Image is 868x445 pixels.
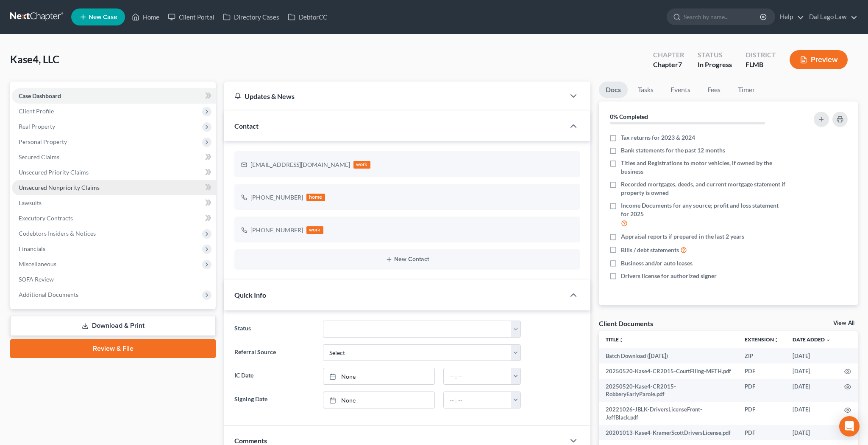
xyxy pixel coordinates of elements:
[599,402,738,425] td: 20221026-JBLK-DriversLicenseFront-JeffBlack.pdf
[19,260,56,268] span: Miscellaneous
[219,9,284,25] a: Directory Cases
[323,392,434,408] a: None
[738,363,786,379] td: PDF
[10,53,59,65] span: Kase4, LLC
[621,180,786,197] span: Recorded mortgages, deeds, and current mortgage statement if property is owned
[19,199,42,206] span: Lawsuits
[664,82,697,98] a: Events
[786,425,837,440] td: [DATE]
[19,123,55,130] span: Real Property
[12,149,216,165] a: Secured Claims
[12,88,216,104] a: Case Dashboard
[234,291,266,299] span: Quick Info
[621,272,717,280] span: Drivers license for authorized signer
[599,348,738,363] td: Batch Download ([DATE])
[786,379,837,402] td: [DATE]
[19,184,100,191] span: Unsecured Nonpriority Claims
[698,50,732,60] div: Status
[621,133,695,142] span: Tax returns for 2023 & 2024
[12,272,216,287] a: SOFA Review
[738,425,786,440] td: PDF
[19,230,96,237] span: Codebtors Insiders & Notices
[10,339,216,358] a: Review & File
[653,60,684,70] div: Chapter
[621,259,693,268] span: Business and/or auto leases
[12,165,216,180] a: Unsecured Priority Claims
[790,50,848,69] button: Preview
[599,425,738,440] td: 20201013-Kase4-KramerScottDriversLicense.pdf
[323,368,434,384] a: None
[230,391,319,408] label: Signing Date
[805,9,857,25] a: Dal Lago Law
[599,82,628,98] a: Docs
[19,276,54,283] span: SOFA Review
[89,14,117,20] span: New Case
[621,246,679,254] span: Bills / debt statements
[678,60,682,68] span: 7
[164,9,219,25] a: Client Portal
[606,336,624,343] a: Titleunfold_more
[128,9,164,25] a: Home
[833,320,854,326] a: View All
[19,291,78,298] span: Additional Documents
[306,226,323,234] div: work
[19,92,61,99] span: Case Dashboard
[19,138,67,145] span: Personal Property
[444,368,511,384] input: -- : --
[786,363,837,379] td: [DATE]
[234,122,259,130] span: Contact
[738,348,786,363] td: ZIP
[653,50,684,60] div: Chapter
[444,392,511,408] input: -- : --
[774,338,779,343] i: unfold_more
[738,379,786,402] td: PDF
[786,402,837,425] td: [DATE]
[621,201,786,218] span: Income Documents for any source; profit and loss statement for 2025
[610,113,648,120] strong: 0% Completed
[250,226,303,234] div: [PHONE_NUMBER]
[250,161,350,169] div: [EMAIL_ADDRESS][DOMAIN_NAME]
[745,336,779,343] a: Extensionunfold_more
[621,146,725,155] span: Bank statements for the past 12 months
[12,180,216,195] a: Unsecured Nonpriority Claims
[19,107,54,115] span: Client Profile
[826,338,831,343] i: expand_more
[10,316,216,336] a: Download & Print
[353,161,370,169] div: work
[698,60,732,70] div: In Progress
[746,50,776,60] div: District
[786,348,837,363] td: [DATE]
[19,245,45,252] span: Financials
[19,153,59,161] span: Secured Claims
[701,82,728,98] a: Fees
[230,321,319,338] label: Status
[230,368,319,385] label: IC Date
[284,9,331,25] a: DebtorCC
[19,214,73,222] span: Executory Contracts
[19,169,89,176] span: Unsecured Priority Claims
[731,82,762,98] a: Timer
[234,92,555,101] div: Updates & News
[746,60,776,70] div: FLMB
[234,437,267,445] span: Comments
[599,319,653,328] div: Client Documents
[621,232,744,241] span: Appraisal reports if prepared in the last 2 years
[599,363,738,379] td: 20250520-Kase4-CR2015-CourtFiling-METH.pdf
[738,402,786,425] td: PDF
[306,194,325,201] div: home
[230,344,319,361] label: Referral Source
[631,82,660,98] a: Tasks
[619,338,624,343] i: unfold_more
[684,9,761,25] input: Search by name...
[621,159,786,176] span: Titles and Registrations to motor vehicles, if owned by the business
[12,211,216,226] a: Executory Contracts
[12,195,216,211] a: Lawsuits
[250,193,303,202] div: [PHONE_NUMBER]
[241,256,573,263] button: New Contact
[793,336,831,343] a: Date Added expand_more
[776,9,804,25] a: Help
[599,379,738,402] td: 20250520-Kase4-CR2015-RobberyEarlyParole.pdf
[839,416,860,437] div: Open Intercom Messenger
